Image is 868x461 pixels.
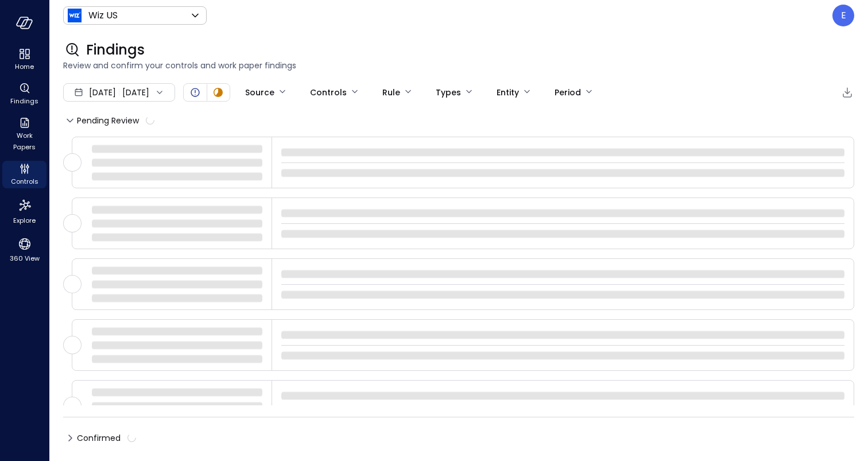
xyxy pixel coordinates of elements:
div: Period [555,83,581,102]
span: Pending Review [77,111,154,130]
div: Ela Gottesman [832,5,854,26]
p: E [841,9,846,22]
p: Wiz US [88,9,118,22]
div: Work Papers [2,115,46,154]
span: Work Papers [7,130,42,153]
div: 360 View [2,234,46,265]
span: [DATE] [89,86,116,99]
div: Types [436,83,461,102]
img: Icon [68,9,82,22]
div: Open [188,86,202,99]
span: Home [15,61,34,72]
div: Controls [310,83,347,102]
span: calculating... [146,116,154,125]
span: Controls [11,176,38,187]
span: Findings [10,95,38,107]
span: Findings [86,41,145,59]
div: Home [2,46,46,73]
div: Entity [497,83,519,102]
div: Source [245,83,274,102]
span: Review and confirm your controls and work paper findings [63,59,854,72]
div: In Progress [211,86,225,99]
span: Explore [13,215,36,226]
div: Rule [382,83,400,102]
span: calculating... [127,433,136,442]
div: Findings [2,80,46,108]
span: Confirmed [77,429,136,447]
span: 360 View [10,253,40,264]
div: Controls [2,161,46,188]
div: Explore [2,195,46,227]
